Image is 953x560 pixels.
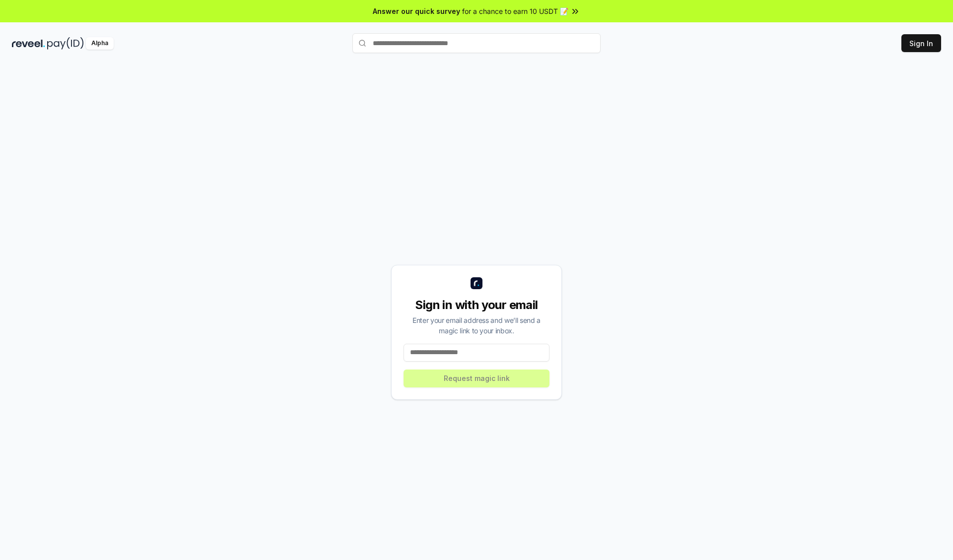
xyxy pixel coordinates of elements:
img: reveel_dark [12,37,45,50]
div: Enter your email address and we’ll send a magic link to your inbox. [404,315,549,336]
button: Sign In [901,34,941,52]
img: pay_id [47,37,84,50]
span: for a chance to earn 10 USDT 📝 [462,6,568,16]
div: Alpha [86,37,114,50]
img: logo_small [471,277,482,289]
span: Answer our quick survey [373,6,460,16]
div: Sign in with your email [404,297,549,313]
